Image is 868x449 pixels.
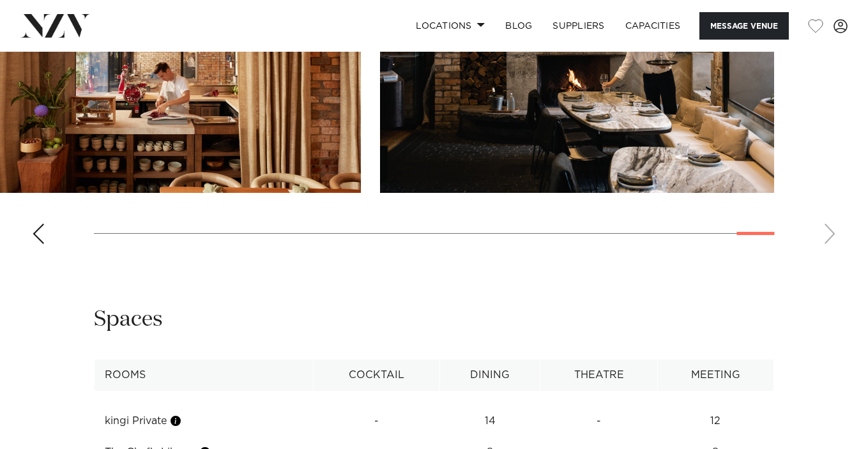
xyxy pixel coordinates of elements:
[20,14,90,37] img: nzv-logo.png
[657,360,773,391] th: Meeting
[313,360,440,391] th: Cocktail
[95,360,314,391] th: Rooms
[542,12,614,40] a: SUPPLIERS
[540,406,658,437] td: -
[657,406,773,437] td: 12
[540,360,658,391] th: Theatre
[440,406,540,437] td: 14
[94,305,163,334] h2: Spaces
[406,12,495,40] a: Locations
[615,12,691,40] a: Capacities
[313,406,440,437] td: -
[440,360,540,391] th: Dining
[95,406,314,437] td: kingi Private
[495,12,542,40] a: BLOG
[699,12,789,40] button: Message Venue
